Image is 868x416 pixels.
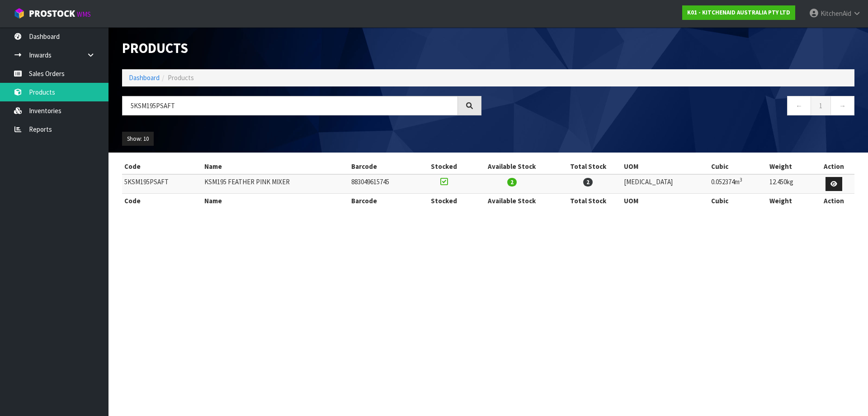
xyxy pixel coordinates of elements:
th: Stocked [419,194,469,208]
th: Name [202,194,349,208]
th: Available Stock [469,194,555,208]
th: Cubic [709,194,767,208]
th: Weight [767,194,814,208]
th: Stocked [419,159,469,174]
small: WMS [77,10,91,19]
img: cube-alt.png [14,8,25,19]
th: Action [814,194,854,208]
th: Code [122,194,202,208]
sup: 3 [740,177,742,183]
span: 2 [507,178,517,186]
span: Products [168,73,194,82]
a: Dashboard [129,73,160,82]
th: Barcode [349,194,419,208]
span: ProStock [29,8,75,19]
a: → [830,96,854,115]
th: Total Stock [555,194,621,208]
td: [MEDICAL_DATA] [622,174,709,194]
td: 12.450kg [767,174,814,194]
th: Available Stock [469,159,555,174]
th: Code [122,159,202,174]
h1: Products [122,41,481,56]
th: Barcode [349,159,419,174]
a: ← [787,96,811,115]
th: Cubic [709,159,767,174]
nav: Page navigation [495,96,854,118]
span: 2 [583,178,593,186]
td: 5KSM195PSAFT [122,174,202,194]
input: Search products [122,96,458,115]
span: KitchenAid [821,9,851,18]
th: Name [202,159,349,174]
td: 0.052374m [709,174,767,194]
button: Show: 10 [122,132,154,146]
th: Weight [767,159,814,174]
td: KSM195 FEATHER PINK MIXER [202,174,349,194]
th: UOM [622,159,709,174]
a: 1 [811,96,831,115]
th: Action [814,159,854,174]
th: Total Stock [555,159,621,174]
td: 883049615745 [349,174,419,194]
strong: K01 - KITCHENAID AUSTRALIA PTY LTD [687,9,790,16]
th: UOM [622,194,709,208]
